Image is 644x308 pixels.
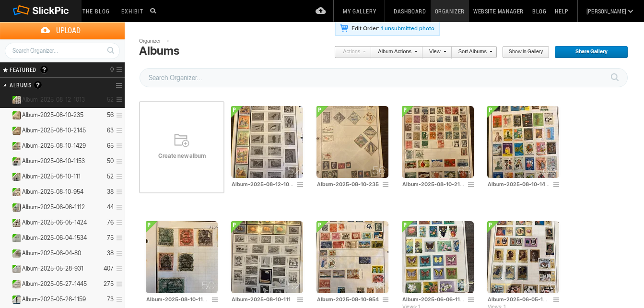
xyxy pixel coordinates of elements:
[316,106,388,178] img: IMG_1969.webp
[140,68,628,87] input: Search Organizer...
[102,42,119,59] a: Search
[22,234,87,242] span: Album-2025-06-04-1534
[487,180,550,189] input: Album-2025-08-10-1429
[7,66,36,73] span: FEATURED
[231,106,303,178] img: IMG_2020.webp
[351,25,379,32] b: Edit Order:
[8,203,21,212] ins: Public Album
[22,280,87,288] span: Album-2025-05-27-1445
[1,96,10,103] a: Expand
[1,127,10,134] a: Expand
[22,249,81,257] span: Album-2025-06-04-80
[5,43,120,59] input: Search Organizer...
[402,221,474,293] img: IMG_0986.webp
[543,166,556,174] span: 65
[201,282,215,289] span: 50
[22,296,86,303] span: Album-2025-05-26-1159
[22,219,87,226] span: Album-2025-06-05-1424
[1,249,10,257] a: Expand
[1,173,10,180] a: Expand
[8,280,21,288] ins: Public Album
[139,44,179,58] div: Albums
[146,221,218,293] img: IMG_1772.webp
[22,96,85,104] span: Album-2025-08-12-1013
[458,166,471,174] span: 63
[12,22,125,39] span: Upload
[452,46,492,59] a: Sort Albums
[22,203,85,211] span: Album-2025-06-06-1112
[1,219,10,226] a: Expand
[146,295,209,304] input: Album-2025-08-10-1153
[22,142,86,150] span: Album-2025-08-10-1429
[8,111,21,119] ins: Public Album
[1,157,10,165] a: Expand
[22,265,83,272] span: Album-2025-05-28-931
[402,180,465,189] input: Album-2025-08-10-2145
[1,234,10,241] a: Expand
[8,219,21,227] ins: Public Album
[8,142,21,150] ins: Public Album
[316,180,380,189] input: Album-2025-08-10-235
[1,142,10,149] a: Expand
[10,78,90,93] h2: Albums
[287,282,300,289] span: 52
[8,265,21,273] ins: Public Album
[554,46,621,59] span: Share Gallery
[22,188,83,196] span: Album-2025-08-10-954
[149,5,160,16] input: Search photos on SlickPic...
[457,282,471,289] span: 44
[1,296,10,303] a: Expand
[231,180,294,189] input: Album-2025-08-12-1013
[22,173,81,180] span: Album-2025-08-10-111
[1,203,10,211] a: Expand
[22,111,83,119] span: Album-2025-08-10-235
[231,221,303,293] img: IMG_1721.webp
[8,296,21,304] ins: Public Album
[8,234,21,242] ins: Public Album
[287,166,300,174] span: 52
[502,46,550,59] a: Show in Gallery
[8,96,21,104] ins: Public Album
[544,282,556,289] span: 76
[371,46,417,59] a: Album Actions
[422,46,446,59] a: View
[8,157,21,166] ins: Public Album
[1,188,10,195] a: Expand
[487,221,559,293] img: IMG_0937.webp
[373,282,386,289] span: 38
[8,249,21,258] ins: Public Album
[316,221,388,293] img: IMG_1666.webp
[231,295,294,304] input: Album-2025-08-10-111
[139,152,224,160] span: Create new album
[502,46,543,59] span: Show in Gallery
[487,106,559,178] img: IMG_1845.webp
[22,127,86,134] span: Album-2025-08-10-2145
[402,106,474,178] img: IMG_1910.webp
[1,111,10,118] a: Expand
[1,265,10,272] a: Expand
[372,166,386,174] span: 56
[381,25,434,32] a: 1 unsubmitted photo
[1,280,10,287] a: Expand
[8,127,21,135] ins: Public Album
[402,295,465,304] input: Album-2025-06-06-1112
[8,173,21,181] ins: Public Album
[334,46,366,59] a: Actions
[8,188,21,196] ins: Public Album
[316,295,380,304] input: Album-2025-08-10-954
[487,295,550,304] input: Album-2025-06-05-1424
[22,157,85,165] span: Album-2025-08-10-1153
